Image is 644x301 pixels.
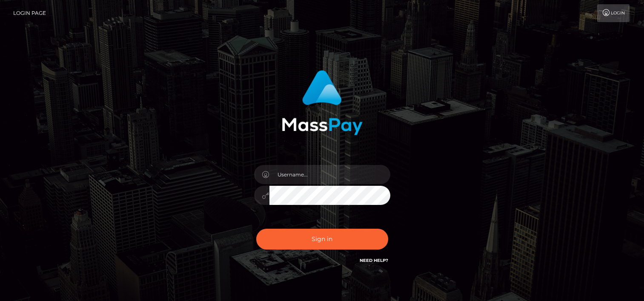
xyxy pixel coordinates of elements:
[269,165,390,184] input: Username...
[256,229,388,250] button: Sign in
[360,258,388,263] a: Need Help?
[13,4,46,22] a: Login Page
[597,4,630,22] a: Login
[282,70,363,135] img: MassPay Login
